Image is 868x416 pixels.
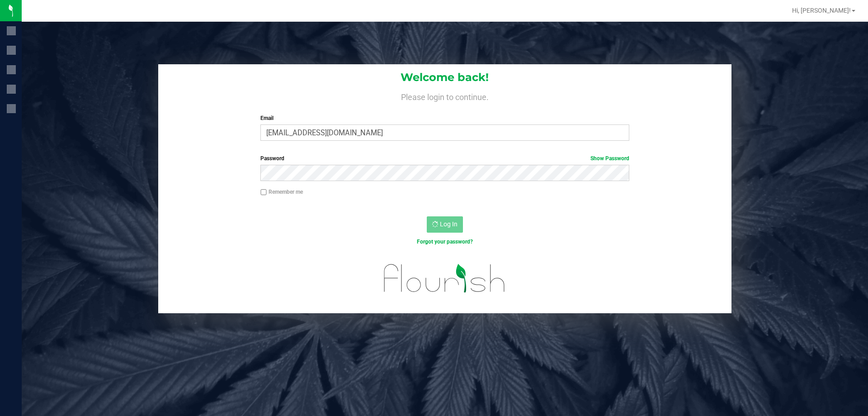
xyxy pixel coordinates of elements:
[373,255,516,301] img: flourish_logo.svg
[260,114,629,122] label: Email
[260,155,284,162] span: Password
[417,239,473,245] a: Forgot your password?
[260,188,303,196] label: Remember me
[440,220,458,228] span: Log In
[158,72,731,83] h1: Welcome back!
[260,189,267,196] input: Remember me
[158,91,731,101] h4: Please login to continue.
[792,7,851,14] span: Hi, [PERSON_NAME]!
[590,155,629,162] a: Show Password
[427,216,463,233] button: Log In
